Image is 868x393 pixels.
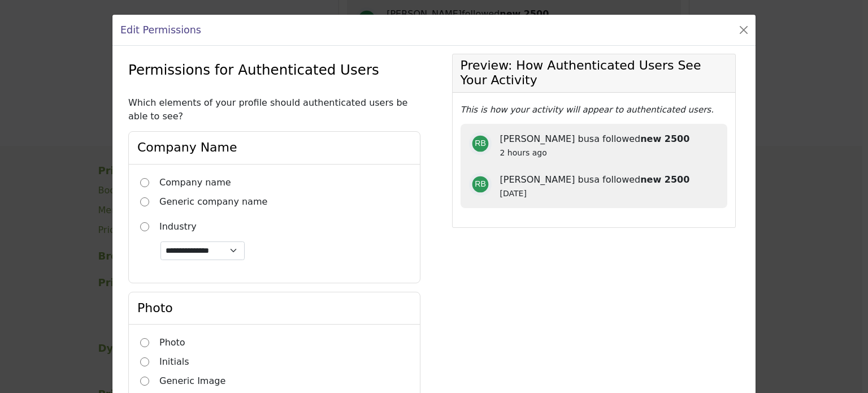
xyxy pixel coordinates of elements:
h3: Preview: How Authenticated Users See Your Activity [461,58,728,88]
button: Close [736,22,752,38]
h3: Permissions for Authenticated Users [128,62,379,78]
h1: Edit Permissions [120,23,201,37]
span: [PERSON_NAME] [500,133,575,144]
div: followed [500,132,719,146]
strong: new 2500 [640,133,689,144]
img: avtar-image [469,132,492,155]
span: busa [578,133,600,144]
p: Which elements of your profile should authenticated users be able to see? [128,96,420,123]
h4: Company Name [137,140,411,155]
p: This is how your activity will appear to authenticated users. [461,103,728,116]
